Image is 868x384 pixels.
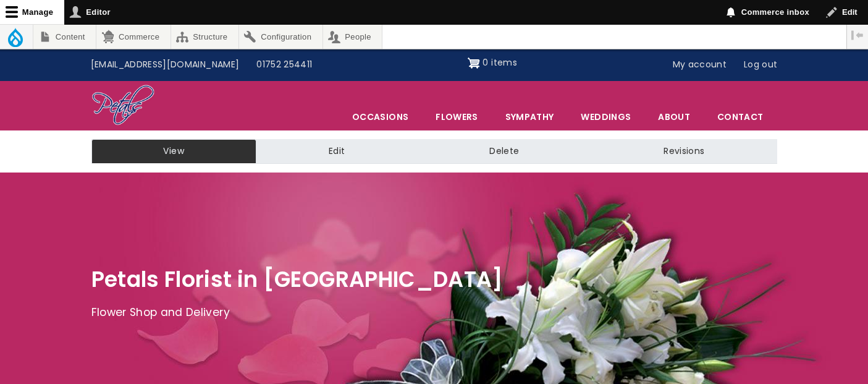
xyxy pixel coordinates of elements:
a: Delete [417,139,591,164]
a: Log out [735,53,786,77]
a: 01752 254411 [248,53,321,77]
a: Sympathy [492,104,567,130]
a: My account [664,53,736,77]
button: Vertical orientation [847,25,868,46]
a: [EMAIL_ADDRESS][DOMAIN_NAME] [82,53,248,77]
p: Flower Shop and Delivery [91,304,777,322]
img: Shopping cart [468,53,480,73]
a: About [645,104,703,130]
a: View [91,139,256,164]
a: Revisions [591,139,777,164]
span: Occasions [339,104,421,130]
a: Shopping cart 0 items [468,53,517,73]
a: Flowers [423,104,491,130]
span: 0 items [482,56,516,69]
a: People [323,25,382,49]
a: Edit [256,139,417,164]
span: Weddings [568,104,644,130]
a: Structure [171,25,238,49]
span: Petals Florist in [GEOGRAPHIC_DATA] [91,264,504,294]
img: Home [91,84,155,127]
a: Configuration [239,25,322,49]
a: Content [33,25,96,49]
a: Contact [704,104,776,130]
nav: Tabs [82,139,786,164]
a: Commerce [96,25,170,49]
